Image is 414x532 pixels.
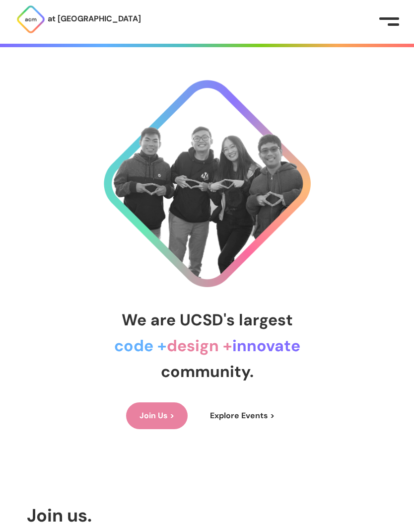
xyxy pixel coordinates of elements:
h1: Join us. [27,506,387,526]
a: at [GEOGRAPHIC_DATA] [16,4,141,34]
span: community. [161,361,254,382]
a: Explore Events > [197,402,288,429]
span: We are UCSD's largest [122,309,293,330]
span: code + [114,335,167,356]
img: ACM Logo [16,4,46,34]
a: Join Us > [126,402,188,429]
span: design + [167,335,232,356]
img: Cool Logo [104,80,311,287]
span: innovate [232,335,300,356]
p: at [GEOGRAPHIC_DATA] [48,12,141,25]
